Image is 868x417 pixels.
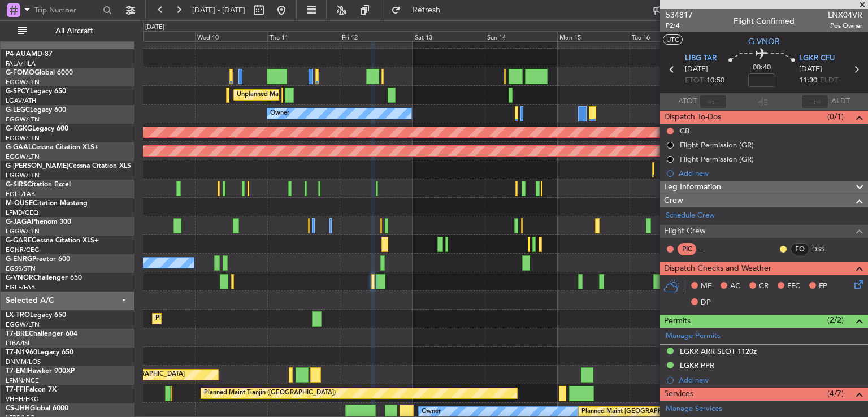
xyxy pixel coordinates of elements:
a: DSS [812,244,837,254]
a: M-OUSECitation Mustang [6,200,88,207]
span: Services [664,388,693,401]
a: G-SIRSCitation Excel [6,181,71,188]
div: Planned Maint Dusseldorf [155,310,229,327]
a: LFMD/CEQ [6,208,38,217]
div: Owner [270,105,289,122]
span: T7-FFI [6,386,25,393]
input: Trip Number [34,2,99,19]
div: Flight Permission (GR) [680,154,754,164]
div: Unplanned Maint [GEOGRAPHIC_DATA] ([PERSON_NAME] Intl) [237,86,420,103]
a: EGNR/CEG [6,246,40,254]
div: Fri 12 [340,31,412,41]
span: AC [730,281,740,292]
div: Flight Permission (GR) [680,140,754,150]
span: G-VNOR [748,36,780,47]
span: P2/4 [666,21,693,31]
span: Crew [664,194,683,207]
div: Planned Maint Tianjin ([GEOGRAPHIC_DATA]) [204,385,336,402]
a: G-KGKGLegacy 600 [6,125,68,132]
a: VHHH/HKG [6,395,39,403]
a: EGGW/LTN [6,227,40,236]
span: M-OUSE [6,200,33,207]
div: [DATE] [145,23,164,32]
span: T7-N1960 [6,349,37,356]
div: Flight Confirmed [734,15,795,27]
span: All Aircraft [29,27,119,35]
span: G-LEGC [6,107,30,114]
span: G-SIRS [6,181,27,188]
div: Add new [679,168,862,178]
a: EGGW/LTN [6,134,40,142]
span: DP [701,297,711,309]
a: G-SPCYLegacy 650 [6,88,66,95]
a: G-ENRGPraetor 600 [6,256,70,263]
a: G-[PERSON_NAME]Cessna Citation XLS [6,163,131,170]
span: T7-BRE [6,331,29,337]
span: Refresh [403,6,450,14]
a: G-GARECessna Citation XLS+ [6,237,99,244]
span: [DATE] [685,64,708,75]
div: LGKR PPR [680,360,714,370]
span: P4-AUA [6,51,31,58]
span: (4/7) [827,388,844,399]
span: LX-TRO [6,312,30,319]
div: Add new [679,375,862,385]
a: EGGW/LTN [6,153,40,161]
span: T7-EMI [6,368,28,375]
a: EGGW/LTN [6,320,40,329]
span: ATOT [678,96,697,107]
a: T7-FFIFalcon 7X [6,386,57,393]
div: Mon 15 [557,31,630,41]
a: EGLF/FAB [6,283,35,292]
a: T7-EMIHawker 900XP [6,368,75,375]
div: CB [680,126,689,136]
div: Sat 13 [413,31,485,41]
span: G-GARE [6,237,32,244]
div: Wed 10 [195,31,267,41]
span: ELDT [820,75,838,86]
span: MF [701,281,711,292]
span: Leg Information [664,181,721,194]
div: Tue 9 [123,31,195,41]
div: PIC [678,243,696,255]
a: Manage Permits [666,331,721,342]
a: T7-BREChallenger 604 [6,331,77,337]
a: EGSS/STN [6,264,36,273]
button: UTC [663,34,683,45]
span: (0/1) [827,111,844,123]
div: LGKR ARR SLOT 1120z [680,346,757,356]
input: --:-- [700,95,727,108]
span: (2/2) [827,314,844,326]
span: LNX04VR [828,9,862,21]
a: LX-TROLegacy 650 [6,312,66,319]
span: 00:40 [753,62,771,73]
span: 10:50 [706,75,724,86]
span: FFC [787,281,800,292]
span: Permits [664,315,691,328]
span: [DATE] - [DATE] [192,5,245,15]
span: ALDT [831,96,850,107]
span: G-JAGA [6,219,32,225]
span: Dispatch Checks and Weather [664,262,771,275]
div: - - [699,244,724,254]
a: FALA/HLA [6,59,36,68]
button: All Aircraft [12,22,123,40]
div: FO [791,243,809,255]
span: G-KGKG [6,125,32,132]
span: 11:30 [799,75,817,86]
a: EGGW/LTN [6,78,40,86]
span: G-GAAL [6,144,32,151]
div: Thu 11 [267,31,340,41]
a: LGAV/ATH [6,97,36,105]
span: CR [759,281,769,292]
a: G-JAGAPhenom 300 [6,219,71,225]
a: G-FOMOGlobal 6000 [6,69,73,76]
a: P4-AUAMD-87 [6,51,53,58]
span: LGKR CFU [799,53,835,64]
a: LFMN/NCE [6,376,39,385]
span: Flight Crew [664,225,706,238]
a: EGGW/LTN [6,171,40,180]
span: G-ENRG [6,256,32,263]
button: Refresh [386,1,454,19]
a: G-LEGCLegacy 600 [6,107,66,114]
